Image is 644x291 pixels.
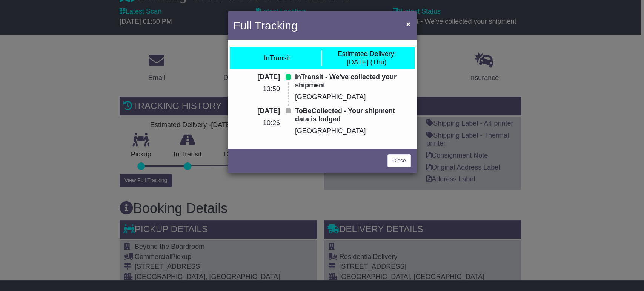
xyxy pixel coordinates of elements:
p: InTransit - We've collected your shipment [295,73,411,89]
p: [DATE] [234,107,280,115]
span: Estimated Delivery: [337,50,396,58]
h4: Full Tracking [234,17,298,34]
p: 10:26 [234,119,280,127]
a: Close [387,154,411,167]
span: × [406,20,410,28]
button: Close [402,16,414,32]
p: [GEOGRAPHIC_DATA] [295,93,411,101]
p: [GEOGRAPHIC_DATA] [295,127,411,135]
p: 13:50 [234,85,280,93]
div: InTransit [264,54,290,63]
p: ToBeCollected - Your shipment data is lodged [295,107,411,123]
div: [DATE] (Thu) [337,50,396,66]
p: [DATE] [234,73,280,81]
